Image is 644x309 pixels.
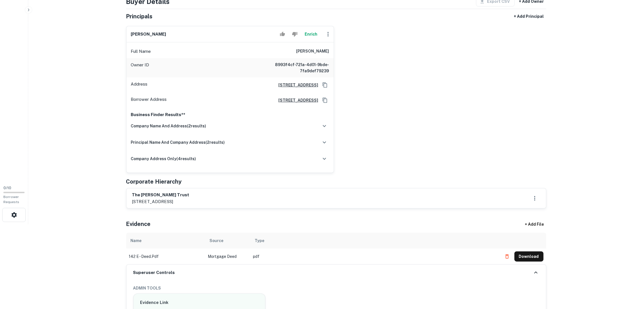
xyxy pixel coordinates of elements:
[250,249,499,264] td: pdf
[296,48,329,55] h6: [PERSON_NAME]
[133,269,175,276] h6: Superuser Controls
[132,192,189,198] h6: the [PERSON_NAME] trust
[131,31,166,38] h6: [PERSON_NAME]
[512,11,546,21] button: + Add Principal
[274,82,318,88] a: [STREET_ADDRESS]
[274,97,318,103] a: [STREET_ADDRESS]
[126,220,151,228] h5: Evidence
[131,81,148,89] p: Address
[205,233,250,249] th: Source
[131,123,206,129] h6: company name and address ( 2 results)
[131,139,225,145] h6: principal name and company address ( 2 results)
[131,237,142,244] div: Name
[210,237,224,244] div: Source
[131,48,151,55] p: Full Name
[131,156,196,162] h6: company address only ( 4 results)
[321,81,329,89] button: Copy Address
[502,252,512,261] button: Delete file
[278,29,287,40] button: Accept
[126,12,153,21] h5: Principals
[126,249,205,264] td: 142 e - deed.pdf
[3,186,11,190] span: 0 / 10
[3,195,19,204] span: Borrower Requests
[133,285,539,291] h6: ADMIN TOOLS
[514,251,543,262] button: Download
[616,264,644,291] iframe: Chat Widget
[126,233,546,264] div: scrollable content
[515,219,554,229] div: + Add File
[126,233,205,249] th: Name
[261,62,329,74] h6: 8993f4cf-721a-4d01-9bde-7fa9def79239
[302,29,320,40] button: Enrich
[140,299,259,306] h6: Evidence Link
[132,198,189,205] p: [STREET_ADDRESS]
[131,111,329,118] p: Business Finder Results**
[255,237,265,244] div: Type
[205,249,250,264] td: Mortgage Deed
[131,96,167,105] p: Borrower Address
[250,233,499,249] th: Type
[290,29,300,40] button: Reject
[131,62,149,74] p: Owner ID
[126,177,182,186] h5: Corporate Hierarchy
[321,96,329,105] button: Copy Address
